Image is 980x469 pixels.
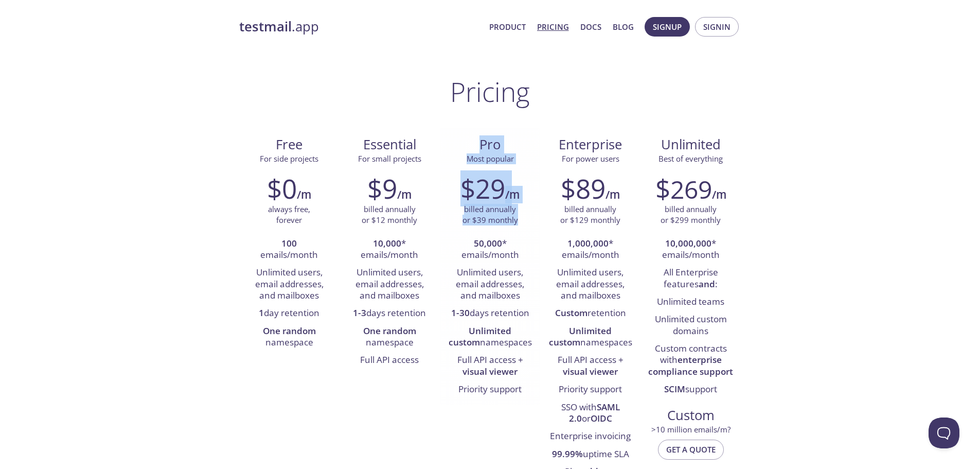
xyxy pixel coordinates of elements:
[260,153,318,164] span: For side projects
[247,323,332,352] li: namespace
[661,204,721,226] p: billed annually or $299 monthly
[648,293,733,311] li: Unlimited teams
[648,381,733,398] li: support
[448,235,532,265] li: * emails/month
[448,264,532,305] li: Unlimited users, email addresses, and mailboxes
[703,20,730,33] span: Signin
[297,186,311,203] h6: /m
[648,354,733,377] strong: enterprise compliance support
[651,424,730,435] span: > 10 million emails/m?
[661,135,721,153] span: Unlimited
[580,20,601,33] a: Docs
[658,440,724,459] button: Get a quote
[613,20,634,33] a: Blog
[450,76,530,107] h1: Pricing
[448,305,532,322] li: days retention
[664,383,685,395] strong: SCIM
[561,173,605,204] h2: $89
[448,381,532,398] li: Priority support
[451,307,470,319] strong: 1-30
[653,20,682,33] span: Signup
[347,235,432,265] li: * emails/month
[367,173,397,204] h2: $9
[353,307,366,319] strong: 1-3
[555,307,587,319] strong: Custom
[347,305,432,322] li: days retention
[929,418,959,448] iframe: Help Scout Beacon - Open
[460,173,505,204] h2: $29
[537,20,569,33] a: Pricing
[347,323,432,352] li: namespace
[247,264,332,305] li: Unlimited users, email addresses, and mailboxes
[548,323,633,352] li: namespaces
[239,18,481,36] a: testmail.app
[548,381,633,398] li: Priority support
[648,311,733,340] li: Unlimited custom domains
[239,18,292,36] strong: testmail
[462,366,518,377] strong: visual viewer
[548,264,633,305] li: Unlimited users, email addresses, and mailboxes
[448,352,532,381] li: Full API access +
[247,136,331,153] span: Free
[605,186,620,203] h6: /m
[448,323,532,352] li: namespaces
[552,448,583,460] strong: 99.99%
[591,412,612,424] strong: OIDC
[548,446,633,463] li: uptime SLA
[562,153,619,164] span: For power users
[567,237,609,249] strong: 1,000,000
[548,136,632,153] span: Enterprise
[548,399,633,428] li: SSO with or
[695,17,739,37] button: Signin
[548,352,633,381] li: Full API access +
[665,237,711,249] strong: 10,000,000
[648,235,733,265] li: * emails/month
[347,352,432,369] li: Full API access
[549,325,612,348] strong: Unlimited custom
[474,237,502,249] strong: 50,000
[548,235,633,265] li: * emails/month
[281,237,297,249] strong: 100
[448,136,532,153] span: Pro
[548,305,633,322] li: retention
[563,366,618,377] strong: visual viewer
[358,153,421,164] span: For small projects
[363,325,416,337] strong: One random
[263,325,316,337] strong: One random
[569,401,620,424] strong: SAML 2.0
[268,204,310,226] p: always free, forever
[648,264,733,293] li: All Enterprise features :
[560,204,620,226] p: billed annually or $129 monthly
[548,428,633,445] li: Enterprise invoicing
[712,186,726,203] h6: /m
[397,186,412,203] h6: /m
[648,340,733,381] li: Custom contracts with
[489,20,526,33] a: Product
[655,173,712,204] h2: $
[658,153,723,164] span: Best of everything
[362,204,417,226] p: billed annually or $12 monthly
[247,235,332,265] li: emails/month
[373,237,401,249] strong: 10,000
[247,305,332,322] li: day retention
[699,278,715,290] strong: and
[649,407,733,424] span: Custom
[449,325,512,348] strong: Unlimited custom
[505,186,520,203] h6: /m
[347,264,432,305] li: Unlimited users, email addresses, and mailboxes
[666,443,716,456] span: Get a quote
[348,136,432,153] span: Essential
[467,153,514,164] span: Most popular
[267,173,297,204] h2: $0
[462,204,518,226] p: billed annually or $39 monthly
[259,307,264,319] strong: 1
[670,172,712,206] span: 269
[645,17,690,37] button: Signup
